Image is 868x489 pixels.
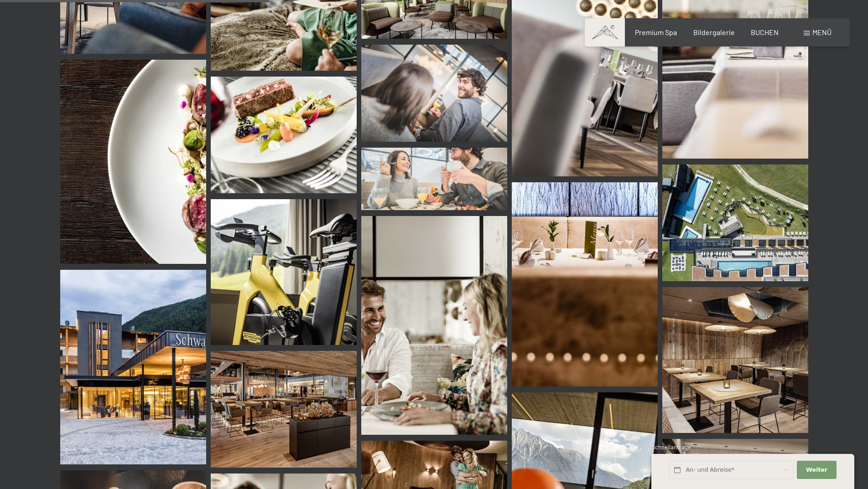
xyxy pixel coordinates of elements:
img: Bildergalerie [60,270,206,464]
img: Bildergalerie [361,45,507,142]
img: Bildergalerie [211,77,357,193]
span: Weiter [806,466,827,474]
img: Bildergalerie [361,216,507,435]
img: Bildergalerie [662,165,808,281]
a: Wellnesshotels - Ahrntal - Bar - Genuss [211,351,357,468]
span: Schnellanfrage [651,443,691,451]
a: Premium Spa [635,28,677,36]
a: Bildergalerie [693,28,735,36]
img: Cocktail Bar mit raffinierten Kreationen [211,351,357,468]
img: Speisesaal - Essen - Gourmet - Ahrntal - Schwarzenstein - Wellness [662,287,808,433]
img: Bildergalerie [512,182,658,386]
a: BUCHEN [751,28,779,36]
button: Weiter [797,461,836,479]
img: Bildergalerie [60,60,206,264]
img: Bildergalerie [361,148,507,210]
span: Menü [812,28,832,36]
img: Bildergalerie [211,199,357,345]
